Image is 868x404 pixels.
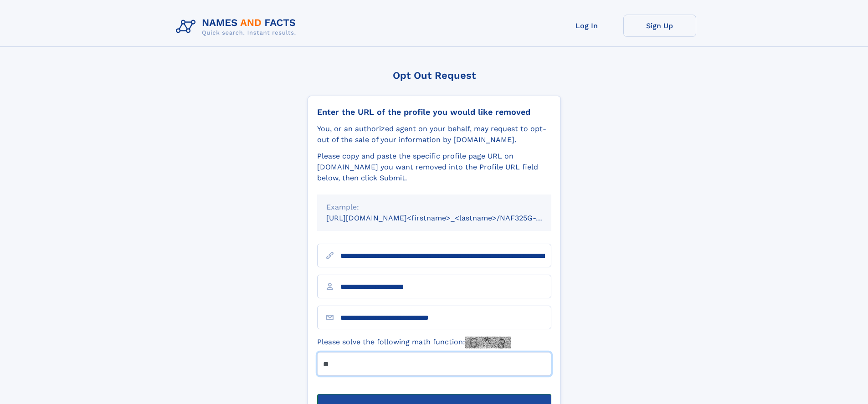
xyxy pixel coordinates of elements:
div: Example: [326,202,542,213]
a: Sign Up [623,15,696,37]
div: Please copy and paste the specific profile page URL on [DOMAIN_NAME] you want removed into the Pr... [317,151,551,184]
small: [URL][DOMAIN_NAME]<firstname>_<lastname>/NAF325G-xxxxxxxx [326,214,569,222]
div: Enter the URL of the profile you would like removed [317,107,551,117]
div: You, or an authorized agent on your behalf, may request to opt-out of the sale of your informatio... [317,123,551,145]
img: Logo Names and Facts [172,15,303,39]
a: Log In [550,15,623,37]
div: Opt Out Request [308,70,561,81]
label: Please solve the following math function: [317,337,511,348]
